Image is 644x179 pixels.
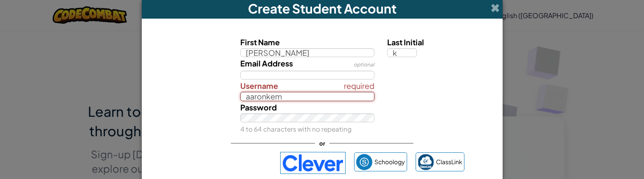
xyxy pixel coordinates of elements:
img: classlink-logo-small.png [418,154,434,170]
img: schoology.png [356,154,372,170]
span: or [315,137,329,149]
img: clever-logo-blue.png [280,152,346,174]
small: 4 to 64 characters with no repeating [240,125,352,133]
span: First Name [240,37,280,47]
span: required [344,80,374,92]
span: optional [354,61,374,68]
span: Username [240,81,278,91]
span: Last Initial [387,37,424,47]
span: Password [240,102,277,112]
iframe: Sign in with Google Button [176,154,276,172]
span: ClassLink [436,156,462,168]
span: Email Address [240,58,293,68]
span: Schoology [374,156,405,168]
span: Create Student Account [248,0,397,17]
